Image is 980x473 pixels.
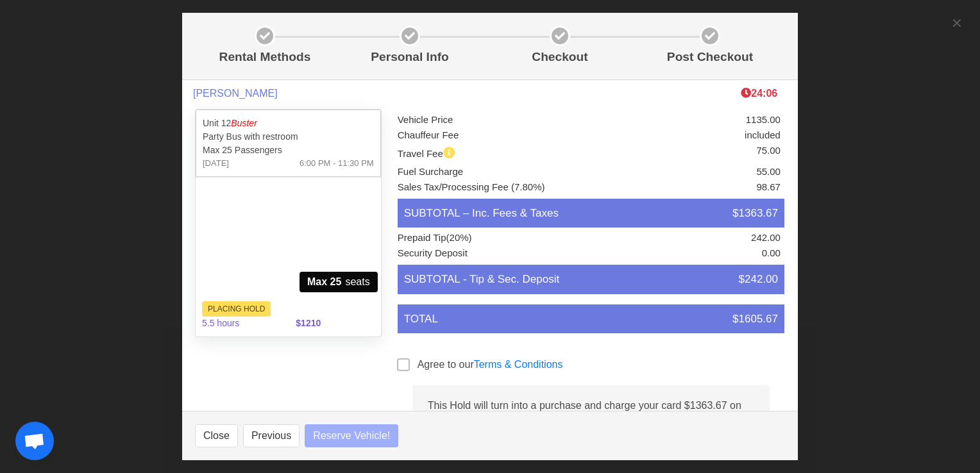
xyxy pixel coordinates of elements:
[15,422,54,460] div: Open chat
[640,48,780,67] p: Post Checkout
[231,118,257,128] em: Buster
[741,88,777,99] span: The clock is ticking ⁠— this timer shows how long we'll hold this limo during checkout. If time r...
[193,87,278,99] span: [PERSON_NAME]
[598,144,781,162] li: 75.00
[398,144,599,162] li: Travel Fee
[313,428,390,444] span: Reserve Vehicle!
[732,205,778,222] span: $1363.67
[598,128,781,144] li: included
[398,199,784,228] li: SUBTOTAL – Inc. Fees & Taxes
[446,232,472,243] span: (20%)
[598,113,781,128] li: 1135.00
[412,385,770,457] div: This Hold will turn into a purchase and charge your card $1363.67 on [DATE] 09:00 am Eastern, unl...
[598,231,781,246] li: 242.00
[398,180,599,195] li: Sales Tax/Processing Fee (7.80%)
[203,117,374,130] p: Unit 12
[598,180,781,195] li: 98.67
[305,424,398,447] button: Reserve Vehicle!
[300,272,378,292] span: seats
[296,318,321,328] b: $1210
[398,246,599,261] li: Security Deposit
[398,304,784,334] li: TOTAL
[490,48,630,67] p: Checkout
[398,165,599,180] li: Fuel Surcharge
[196,177,381,300] img: 12%2001.jpg
[340,48,480,67] p: Personal Info
[203,157,229,170] span: [DATE]
[418,357,563,372] label: Agree to our
[732,311,778,328] span: $1605.67
[398,231,599,246] li: Prepaid Tip
[398,128,599,144] li: Chauffeur Fee
[195,424,238,447] button: Close
[398,113,599,128] li: Vehicle Price
[203,144,374,157] p: Max 25 Passengers
[741,88,777,99] b: 24:06
[300,157,374,170] span: 6:00 PM - 11:30 PM
[598,246,781,261] li: 0.00
[598,165,781,180] li: 55.00
[200,48,330,67] p: Rental Methods
[739,271,778,288] span: $242.00
[398,265,784,294] li: SUBTOTAL - Tip & Sec. Deposit
[194,309,288,338] span: 5.5 hours
[307,274,341,290] strong: Max 25
[474,359,563,370] a: Terms & Conditions
[203,130,374,144] p: Party Bus with restroom
[243,424,300,447] button: Previous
